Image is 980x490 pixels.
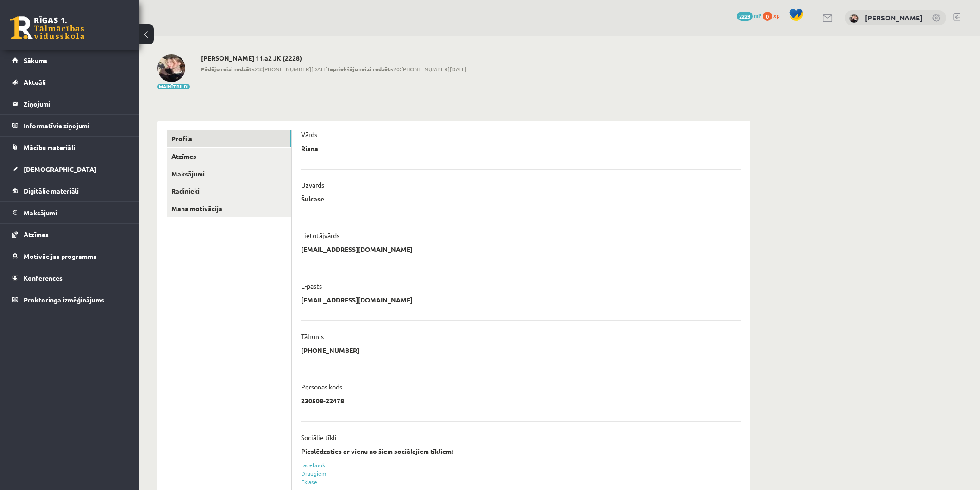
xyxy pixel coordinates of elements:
[24,56,47,64] span: Sākums
[301,195,324,203] p: Šulcase
[24,143,75,151] span: Mācību materiāli
[301,181,324,189] p: Uzvārds
[24,115,127,136] legend: Informatīvie ziņojumi
[12,137,127,158] a: Mācību materiāli
[301,478,317,485] a: Eklase
[301,282,322,290] p: E-pasts
[167,148,291,165] a: Atzīmes
[301,231,339,239] p: Lietotājvārds
[24,295,104,304] span: Proktoringa izmēģinājums
[157,84,190,89] button: Mainīt bildi
[301,461,325,469] a: Facebook
[201,65,255,73] b: Pēdējo reizi redzēts
[301,433,337,441] p: Sociālie tīkli
[157,54,185,82] img: Riana Šulcase
[301,144,318,152] p: Riana
[12,93,127,114] a: Ziņojumi
[773,12,779,19] span: xp
[12,202,127,223] a: Maksājumi
[849,14,859,23] img: Riana Šulcase
[24,230,49,239] span: Atzīmes
[24,78,46,86] span: Aktuāli
[24,202,127,223] legend: Maksājumi
[301,447,453,455] strong: Pieslēdzaties ar vienu no šiem sociālajiem tīkliem:
[10,16,84,39] a: Rīgas 1. Tālmācības vidusskola
[24,252,97,260] span: Motivācijas programma
[737,12,753,21] span: 2228
[301,396,344,405] p: 230508-22478
[12,289,127,310] a: Proktoringa izmēģinājums
[301,346,359,354] p: [PHONE_NUMBER]
[301,332,324,340] p: Tālrunis
[12,245,127,267] a: Motivācijas programma
[12,71,127,93] a: Aktuāli
[24,165,96,173] span: [DEMOGRAPHIC_DATA]
[12,224,127,245] a: Atzīmes
[201,65,466,73] span: 23:[PHONE_NUMBER][DATE] 20:[PHONE_NUMBER][DATE]
[24,274,63,282] span: Konferences
[328,65,393,73] b: Iepriekšējo reizi redzēts
[12,180,127,201] a: Digitālie materiāli
[12,115,127,136] a: Informatīvie ziņojumi
[754,12,761,19] span: mP
[167,182,291,200] a: Radinieki
[865,13,923,22] a: [PERSON_NAME]
[24,187,79,195] span: Digitālie materiāli
[167,165,291,182] a: Maksājumi
[301,470,327,477] a: Draugiem
[12,50,127,71] a: Sākums
[201,54,466,62] h2: [PERSON_NAME] 11.a2 JK (2228)
[301,130,317,138] p: Vārds
[301,295,413,304] p: [EMAIL_ADDRESS][DOMAIN_NAME]
[12,267,127,289] a: Konferences
[167,130,291,147] a: Profils
[12,158,127,180] a: [DEMOGRAPHIC_DATA]
[763,12,772,21] span: 0
[301,383,342,391] p: Personas kods
[301,245,413,253] p: [EMAIL_ADDRESS][DOMAIN_NAME]
[167,200,291,217] a: Mana motivācija
[737,12,761,19] a: 2228 mP
[24,93,127,114] legend: Ziņojumi
[763,12,784,19] a: 0 xp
